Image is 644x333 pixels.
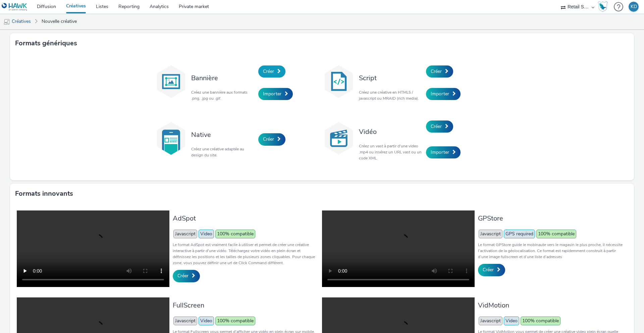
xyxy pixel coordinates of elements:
[426,88,461,100] a: Importer
[478,214,624,223] h3: GPStore
[504,230,535,238] span: GPS required
[191,146,255,158] p: Créez une créative adaptée au design du site.
[521,317,560,325] span: 100% compatible
[483,267,494,273] span: Créer
[258,133,285,145] a: Créer
[2,3,28,11] img: undefined Logo
[426,65,453,78] a: Créer
[426,121,453,133] a: Créer
[263,136,274,142] span: Créer
[478,264,505,276] a: Créer
[173,317,197,325] span: Javascript
[322,65,356,98] img: code.svg
[154,65,188,98] img: banner.svg
[15,189,73,199] h3: Formats innovants
[631,2,637,12] div: KD
[478,301,624,310] h3: VidMotion
[504,317,519,325] span: Video
[536,230,576,238] span: 100% compatible
[173,242,319,266] p: Le format AdSpot est vraiment facile à utiliser et permet de créer une créative interactive à par...
[173,214,319,223] h3: AdSpot
[215,230,255,238] span: 100% compatible
[322,122,356,155] img: video.svg
[431,123,442,130] span: Créer
[199,317,214,325] span: Video
[263,68,274,75] span: Créer
[431,91,449,97] span: Importer
[191,89,255,101] p: Créez une bannière aux formats .png, .jpg ou .gif.
[199,230,214,238] span: Video
[359,74,423,83] h3: Script
[173,301,319,310] h3: FullScreen
[359,89,423,101] p: Créez une créative en HTML5 / javascript ou MRAID (rich media).
[359,143,423,161] p: Créez un vast à partir d'une video .mp4 ou insérez un URL vast ou un code XML.
[3,18,10,25] img: mobile
[598,1,610,12] a: Hawk Academy
[479,230,502,238] span: Javascript
[154,122,188,155] img: native.svg
[191,74,255,83] h3: Bannière
[191,130,255,139] h3: Native
[431,68,442,75] span: Créer
[177,273,189,279] span: Créer
[38,13,80,30] a: Nouvelle créative
[258,65,285,78] a: Créer
[598,1,608,12] img: Hawk Academy
[258,88,293,100] a: Importer
[359,127,423,136] h3: Vidéo
[426,146,461,158] a: Importer
[173,230,197,238] span: Javascript
[479,317,502,325] span: Javascript
[15,38,77,48] h3: Formats génériques
[173,270,200,282] a: Créer
[478,242,624,260] p: Le format GPStore guide le mobinaute vers le magasin le plus proche, il nécessite l’activation de...
[431,149,449,155] span: Importer
[263,91,281,97] span: Importer
[215,317,255,325] span: 100% compatible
